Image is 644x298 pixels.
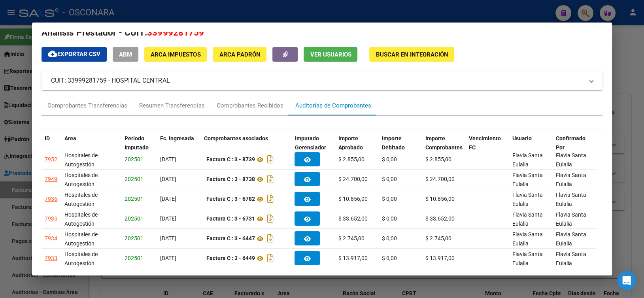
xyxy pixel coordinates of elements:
span: $ 33.652,00 [425,215,454,222]
span: 33999281759 [147,27,204,38]
i: Descargar documento [265,173,275,185]
datatable-header-cell: Período Imputado [121,130,157,156]
div: Open Intercom Messenger [617,271,636,290]
div: Comprobantes Transferencias [47,101,127,110]
span: Flavia Santa Eulalia [555,152,586,168]
span: 202501 [125,215,144,222]
div: 7936 [45,194,57,204]
strong: Factura C : 3 - 6447 [206,236,255,242]
span: ABM [119,51,132,58]
span: 202501 [125,255,144,261]
span: Buscar en Integración [376,51,448,58]
span: Usuario [512,135,531,141]
span: $ 13.917,00 [425,255,454,261]
span: $ 10.856,00 [338,196,367,202]
span: Fc. Ingresada [160,135,194,141]
div: 7933 [45,254,57,263]
mat-icon: cloud_download [48,49,57,58]
span: $ 2.855,00 [425,156,451,162]
span: Comprobantes asociados [204,135,268,141]
div: 7935 [45,214,57,223]
i: Descargar documento [265,192,275,205]
span: $ 2.745,00 [425,235,451,241]
span: $ 10.856,00 [425,196,454,202]
datatable-header-cell: Fc. Ingresada [157,130,200,156]
datatable-header-cell: Confirmado Por [552,130,596,156]
span: $ 0,00 [381,156,397,162]
span: [DATE] [160,156,176,162]
span: Hospitales de Autogestión [64,152,98,168]
div: 7949 [45,175,57,184]
span: Flavia Santa Eulalia [555,211,586,227]
span: $ 24.700,00 [425,176,454,182]
span: Flavia Santa Eulalia [555,172,586,187]
span: $ 13.917,00 [338,255,367,261]
strong: Factura C : 3 - 6731 [206,216,255,222]
span: Exportar CSV [48,51,100,58]
span: 202501 [125,235,144,241]
span: Confirmado Por [555,135,585,151]
datatable-header-cell: Importe Comprobantes [422,130,465,156]
span: 202501 [125,196,144,202]
h2: Análisis Prestador - CUIT: [42,26,602,40]
i: Descargar documento [265,252,275,264]
span: $ 0,00 [381,255,397,261]
span: [DATE] [160,235,176,241]
span: $ 0,00 [381,215,397,222]
span: [DATE] [160,176,176,182]
strong: Factura C : 3 - 6449 [206,255,255,262]
span: [DATE] [160,255,176,261]
datatable-header-cell: Imputado Gerenciador [291,130,335,156]
span: 202501 [125,176,144,182]
span: Hospitales de Autogestión [64,192,98,207]
span: $ 24.700,00 [338,176,367,182]
mat-panel-title: CUIT: 33999281759 - HOSPITAL CENTRAL [51,76,583,85]
span: ID [45,135,50,141]
span: Hospitales de Autogestión [64,231,98,247]
div: 7952 [45,155,57,164]
span: $ 2.855,00 [338,156,364,162]
strong: Factura C : 3 - 8738 [206,176,255,183]
span: Flavia Santa Eulalia [512,192,542,207]
span: 202501 [125,156,144,162]
span: Hospitales de Autogestión [64,172,98,187]
span: Imputado Gerenciador [295,135,326,151]
span: Importe Debitado [381,135,404,151]
span: ARCA Padrón [219,51,260,58]
span: Hospitales de Autogestión [64,211,98,227]
span: Importe Comprobantes [425,135,462,151]
datatable-header-cell: Usuario [509,130,552,156]
span: $ 0,00 [381,235,397,241]
div: 7934 [45,234,57,243]
button: Buscar en Integración [369,47,454,62]
button: ARCA Padrón [213,47,266,62]
span: Area [64,135,76,141]
span: Flavia Santa Eulalia [512,211,542,227]
span: Flavia Santa Eulalia [512,231,542,247]
span: $ 0,00 [381,196,397,202]
datatable-header-cell: Area [61,130,121,156]
i: Descargar documento [265,232,275,245]
span: Flavia Santa Eulalia [555,192,586,207]
span: Flavia Santa Eulalia [555,251,586,266]
strong: Factura C : 3 - 6782 [206,196,255,202]
mat-expansion-panel-header: CUIT: 33999281759 - HOSPITAL CENTRAL [42,71,602,90]
datatable-header-cell: Vencimiento FC [465,130,509,156]
datatable-header-cell: Importe Aprobado [335,130,378,156]
span: Vencimiento FC [468,135,500,151]
strong: Factura C : 3 - 8739 [206,157,255,163]
div: Comprobantes Recibidos [216,101,283,110]
span: $ 2.745,00 [338,235,364,241]
datatable-header-cell: Comprobantes asociados [200,130,291,156]
div: Resumen Transferencias [139,101,204,110]
datatable-header-cell: ID [42,130,61,156]
span: [DATE] [160,215,176,222]
button: Ver Usuarios [304,47,357,62]
span: [DATE] [160,196,176,202]
span: Ver Usuarios [310,51,351,58]
span: Período Imputado [125,135,149,151]
datatable-header-cell: Importe Debitado [378,130,422,156]
span: ARCA Impuestos [151,51,200,58]
span: Flavia Santa Eulalia [512,152,542,168]
span: $ 33.652,00 [338,215,367,222]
